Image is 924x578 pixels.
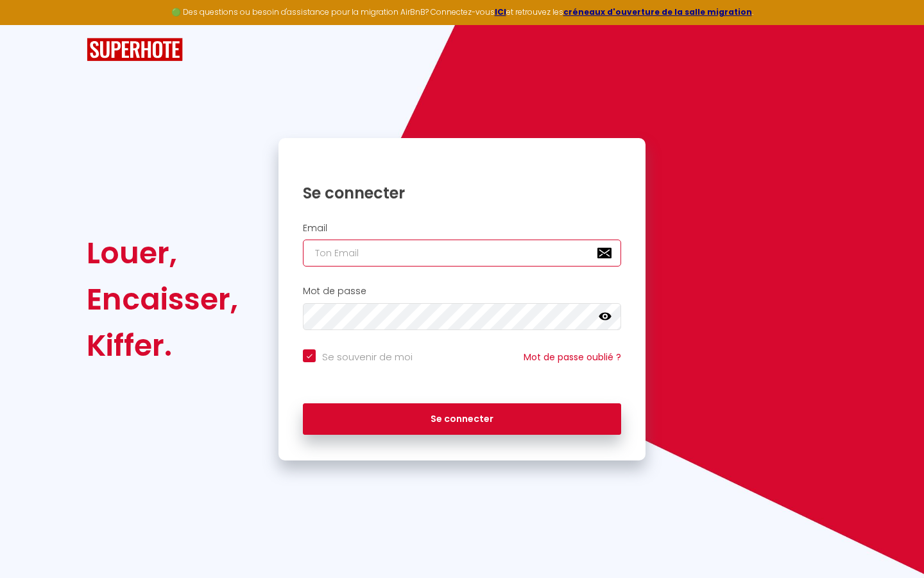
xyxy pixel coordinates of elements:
[303,286,621,297] h2: Mot de passe
[524,351,621,363] a: Mot de passe oublié ?
[10,5,49,44] button: Ouvrir le widget de chat LiveChat
[87,322,238,369] div: Kiffer.
[303,223,621,234] h2: Email
[87,230,238,276] div: Louer,
[495,6,506,17] a: ICI
[303,240,621,267] input: Ton Email
[303,183,621,203] h1: Se connecter
[87,276,238,322] div: Encaisser,
[87,38,183,62] img: SuperHote logo
[303,403,621,435] button: Se connecter
[563,6,752,17] a: créneaux d'ouverture de la salle migration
